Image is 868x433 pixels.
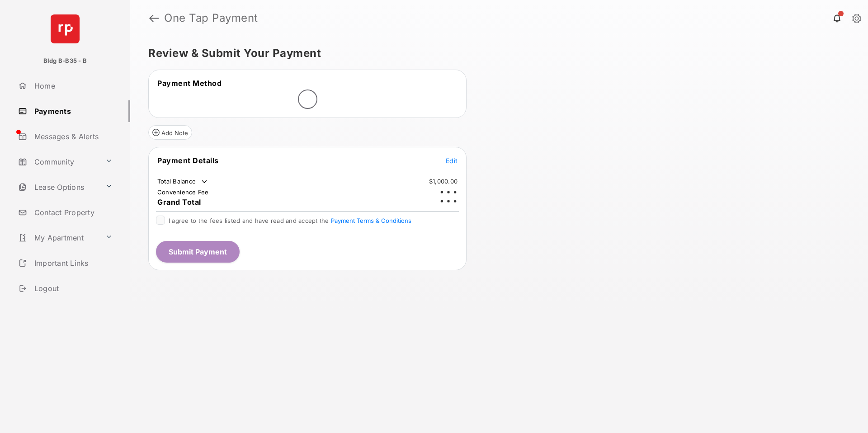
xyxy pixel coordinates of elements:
[148,48,843,59] h5: Review & Submit Your Payment
[157,156,219,165] span: Payment Details
[148,125,192,140] button: Add Note
[446,157,458,165] span: Edit
[446,156,458,165] button: Edit
[331,217,411,224] button: I agree to the fees listed and have read and accept the
[157,198,201,207] span: Grand Total
[14,202,130,223] a: Contact Property
[14,126,130,147] a: Messages & Alerts
[14,176,102,198] a: Lease Options
[429,177,458,185] td: $1,000.00
[157,79,222,88] span: Payment Method
[43,56,87,66] p: Bldg B-B35 - B
[14,151,102,173] a: Community
[156,241,240,263] button: Submit Payment
[157,177,209,186] td: Total Balance
[51,14,80,43] img: svg+xml;base64,PHN2ZyB4bWxucz0iaHR0cDovL3d3dy53My5vcmcvMjAwMC9zdmciIHdpZHRoPSI2NCIgaGVpZ2h0PSI2NC...
[14,278,130,299] a: Logout
[14,100,130,122] a: Payments
[14,252,116,274] a: Important Links
[157,188,209,196] td: Convenience Fee
[14,75,130,97] a: Home
[169,217,411,224] span: I agree to the fees listed and have read and accept the
[164,13,258,24] strong: One Tap Payment
[14,227,102,249] a: My Apartment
